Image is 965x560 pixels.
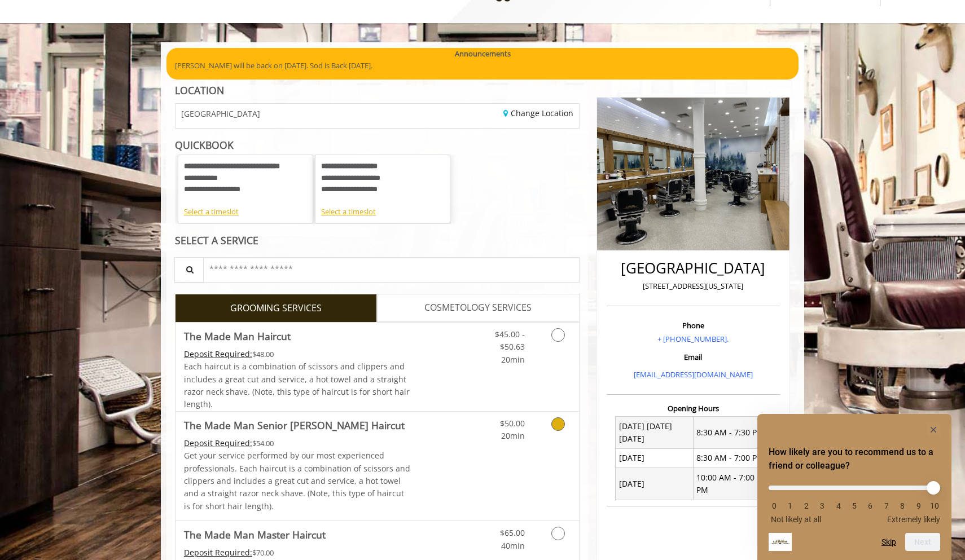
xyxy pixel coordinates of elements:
[181,109,260,118] span: [GEOGRAPHIC_DATA]
[771,515,821,524] span: Not likely at all
[184,438,252,448] span: This service needs some Advance to be paid before we block your appointment
[905,533,940,551] button: Next question
[833,501,844,510] li: 4
[184,449,411,513] p: Get your service performed by our most experienced professionals. Each haircut is a combination o...
[501,430,525,441] span: 20min
[849,501,860,510] li: 5
[616,448,694,468] td: [DATE]
[609,280,777,292] p: [STREET_ADDRESS][US_STATE]
[230,301,322,316] span: GROOMING SERVICES
[887,515,940,524] span: Extremely likely
[607,404,780,412] h3: Opening Hours
[817,501,828,510] li: 3
[929,501,940,510] li: 10
[784,501,796,510] li: 1
[881,501,892,510] li: 7
[184,328,291,344] b: The Made Man Haircut
[769,501,780,510] li: 0
[634,369,753,380] a: [EMAIL_ADDRESS][DOMAIN_NAME]
[769,423,940,551] div: How likely are you to recommend us to a friend or colleague? Select an option from 0 to 10, with ...
[609,260,777,276] h2: [GEOGRAPHIC_DATA]
[609,321,777,329] h3: Phone
[616,417,694,449] td: [DATE] [DATE] [DATE]
[175,60,790,72] p: [PERSON_NAME] will be back on [DATE]. Sod is Back [DATE].
[184,206,307,218] div: Select a timeslot
[657,334,729,344] a: + [PHONE_NUMBER].
[175,83,224,97] b: LOCATION
[769,446,940,473] h2: How likely are you to recommend us to a friend or colleague? Select an option from 0 to 10, with ...
[801,501,812,510] li: 2
[184,527,326,543] b: The Made Man Master Haircut
[693,417,771,449] td: 8:30 AM - 7:30 PM
[500,527,525,538] span: $65.00
[865,501,876,510] li: 6
[769,477,940,524] div: How likely are you to recommend us to a friend or colleague? Select an option from 0 to 10, with ...
[495,329,525,352] span: $45.00 - $50.63
[913,501,924,510] li: 9
[616,468,694,500] td: [DATE]
[174,257,204,283] button: Service Search
[175,138,234,152] b: QUICKBOOK
[321,206,444,218] div: Select a timeslot
[501,540,525,551] span: 40min
[184,547,252,558] span: This service needs some Advance to be paid before we block your appointment
[184,437,411,449] div: $54.00
[927,423,940,436] button: Hide survey
[175,235,580,246] div: SELECT A SERVICE
[693,448,771,468] td: 8:30 AM - 7:00 PM
[424,301,532,315] span: COSMETOLOGY SERVICES
[500,418,525,429] span: $50.00
[693,468,771,500] td: 10:00 AM - 7:00 PM
[184,546,411,559] div: $70.00
[184,361,410,409] span: Each haircut is a combination of scissors and clippers and includes a great cut and service, a ho...
[503,108,573,118] a: Change Location
[184,417,405,433] b: The Made Man Senior [PERSON_NAME] Haircut
[897,501,908,510] li: 8
[184,349,252,359] span: This service needs some Advance to be paid before we block your appointment
[455,48,511,60] b: Announcements
[501,354,525,365] span: 20min
[184,348,411,360] div: $48.00
[609,353,777,361] h3: Email
[881,537,896,546] button: Skip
